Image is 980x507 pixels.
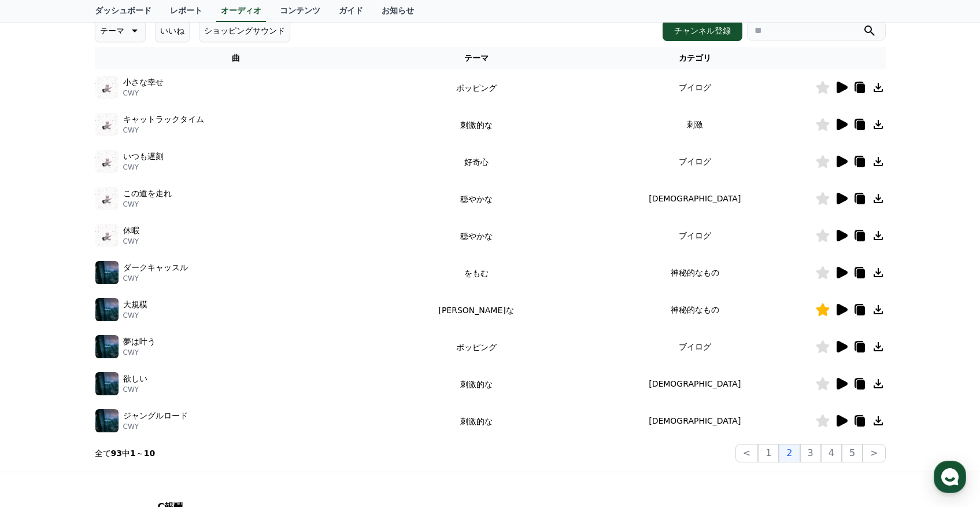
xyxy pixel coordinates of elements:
[339,6,363,15] font: ガイド
[95,19,146,42] button: テーマ
[382,6,414,15] font: お知らせ
[870,447,878,458] font: >
[786,447,792,458] font: 2
[111,449,122,458] font: 93
[829,447,834,458] font: 4
[3,367,76,396] a: ホーム
[149,367,222,396] a: 設定
[29,384,50,394] span: ホーム
[649,379,741,388] font: [DEMOGRAPHIC_DATA]
[460,232,493,241] font: 穏やかな
[808,447,813,458] font: 3
[95,261,119,284] img: 音楽
[674,26,731,35] font: チャンネル登録
[800,444,821,462] button: 3
[123,348,139,357] font: CWY
[232,53,240,63] font: 曲
[95,372,119,395] img: 音楽
[123,115,204,124] font: キャットラックタイム
[460,417,493,426] font: 刺激的な
[123,163,139,171] font: CWY
[460,380,493,389] font: 刺激的な
[123,152,164,161] font: いつも遅刻
[123,337,156,346] font: 夢は叶う
[649,194,741,203] font: [DEMOGRAPHIC_DATA]
[123,78,164,87] font: 小さな幸せ
[123,189,172,198] font: この道を走れ
[679,157,711,166] font: ブイログ
[758,444,779,462] button: 1
[679,342,711,351] font: ブイログ
[95,335,119,358] img: 音楽
[123,263,188,272] font: ダークキャッスル
[679,53,711,63] font: カテゴリ
[663,20,742,41] button: チャンネル登録
[779,444,800,462] button: 2
[679,231,711,240] font: ブイログ
[735,444,758,462] button: <
[671,268,719,277] font: 神秘的なもの
[649,416,741,425] font: [DEMOGRAPHIC_DATA]
[765,447,771,458] font: 1
[671,305,719,314] font: 神秘的なもの
[100,26,124,35] font: テーマ
[123,226,139,235] font: 休暇
[179,384,193,394] span: 設定
[95,187,119,210] img: 音楽
[95,409,119,432] img: 音楽
[123,311,139,319] font: CWY
[144,449,155,458] font: 10
[456,83,497,93] font: ポッピング
[95,298,119,321] img: 音楽
[199,19,290,42] button: ショッピングサウンド
[123,237,139,245] font: CWY
[123,374,147,383] font: 欲しい
[123,126,139,134] font: CWY
[464,269,489,278] font: をもむ
[155,19,190,42] button: いいね
[130,449,136,458] font: 1
[679,83,711,92] font: ブイログ
[464,53,489,63] font: テーマ
[95,6,151,15] font: ダッシュボード
[204,26,285,35] font: ショッピングサウンド
[460,194,493,204] font: 穏やかな
[280,6,320,15] font: コンテンツ
[95,76,119,99] img: 音楽
[160,26,184,35] font: いいね
[842,444,863,462] button: 5
[170,6,202,15] font: レポート
[743,447,750,458] font: <
[123,300,147,309] font: 大規模
[123,411,188,420] font: ジャングルロード
[95,113,119,136] img: 音楽
[464,157,489,167] font: 好奇心
[821,444,842,462] button: 4
[460,120,493,130] font: 刺激的な
[687,120,703,129] font: 刺激
[123,422,139,431] font: CWY
[136,449,144,458] font: ～
[95,224,119,247] img: 音楽
[221,6,261,15] font: オーディオ
[863,444,885,462] button: >
[122,449,130,458] font: 中
[99,385,127,394] span: チャット
[95,150,119,173] img: 音楽
[438,306,513,315] font: [PERSON_NAME]な
[95,449,111,458] font: 全て
[123,200,139,208] font: CWY
[123,385,139,394] font: CWY
[123,89,139,97] font: CWY
[849,447,855,458] font: 5
[456,343,497,352] font: ポッピング
[76,367,149,396] a: チャット
[123,274,139,282] font: CWY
